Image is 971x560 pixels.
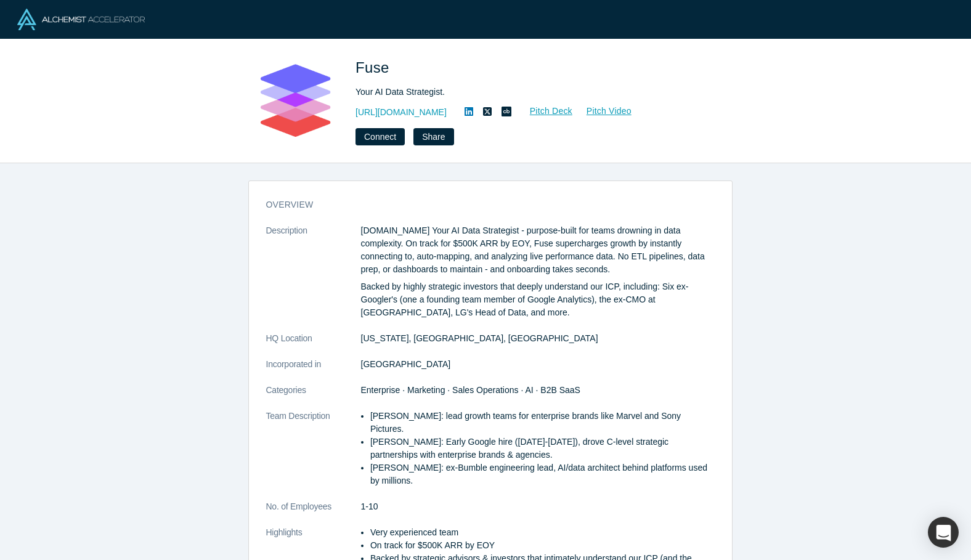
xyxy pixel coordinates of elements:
[361,358,715,371] dd: [GEOGRAPHIC_DATA]
[361,500,715,513] dd: 1-10
[17,9,145,30] img: Alchemist Logo
[266,332,361,358] dt: HQ Location
[355,59,394,76] span: Fuse
[266,358,361,384] dt: Incorporated in
[361,332,715,345] dd: [US_STATE], [GEOGRAPHIC_DATA], [GEOGRAPHIC_DATA]
[573,104,632,118] a: Pitch Video
[355,106,447,119] a: [URL][DOMAIN_NAME]
[370,436,715,461] li: [PERSON_NAME]: Early Google hire ([DATE]-[DATE]), drove C-level strategic partnerships with enter...
[355,128,405,145] button: Connect
[370,410,715,436] li: [PERSON_NAME]: lead growth teams for enterprise brands like Marvel and Sony Pictures.
[361,385,580,395] span: Enterprise · Marketing · Sales Operations · AI · B2B SaaS
[266,410,361,500] dt: Team Description
[413,128,453,145] button: Share
[266,500,361,526] dt: No. of Employees
[361,224,715,276] p: [DOMAIN_NAME] Your AI Data Strategist - purpose-built for teams drowning in data complexity. On t...
[370,461,715,487] li: [PERSON_NAME]: ex-Bumble engineering lead, AI/data architect behind platforms used by millions.
[361,280,715,319] p: Backed by highly strategic investors that deeply understand our ICP, including: Six ex-Googler's ...
[252,57,338,143] img: Fuse's Logo
[355,86,701,99] div: Your AI Data Strategist.
[370,539,715,552] li: On track for $500K ARR by EOY
[266,224,361,332] dt: Description
[370,526,715,539] li: Very experienced team
[266,384,361,410] dt: Categories
[266,198,697,211] h3: overview
[516,104,573,118] a: Pitch Deck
